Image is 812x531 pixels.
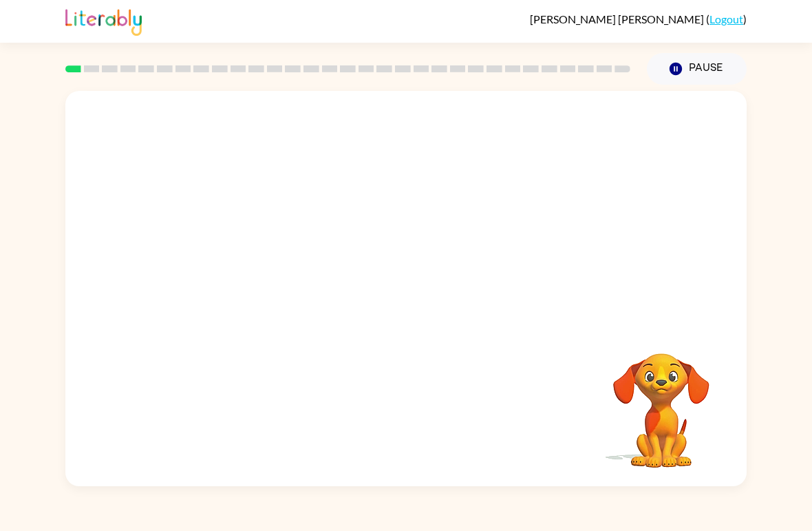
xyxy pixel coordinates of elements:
span: [PERSON_NAME] [PERSON_NAME] [530,12,706,25]
a: Logout [709,12,743,25]
div: ( ) [530,12,747,25]
video: Your browser must support playing .mp4 files to use Literably. Please try using another browser. [592,332,730,470]
button: Pause [647,53,747,85]
img: Literably [65,6,142,36]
